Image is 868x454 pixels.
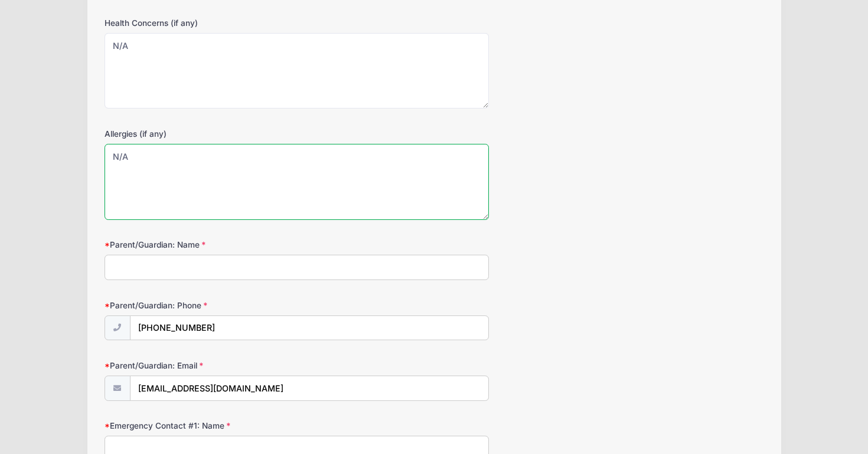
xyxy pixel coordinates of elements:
[105,239,324,251] label: Parent/Guardian: Name
[130,376,489,401] input: email@email.com
[105,128,324,140] label: Allergies (if any)
[105,17,324,29] label: Health Concerns (if any)
[105,420,324,432] label: Emergency Contact #1: Name
[105,300,324,311] label: Parent/Guardian: Phone
[105,360,324,371] label: Parent/Guardian: Email
[130,315,489,341] input: (xxx) xxx-xxxx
